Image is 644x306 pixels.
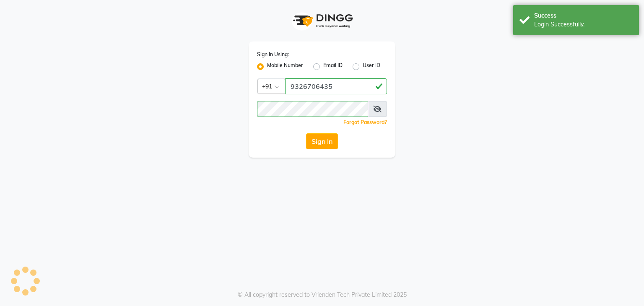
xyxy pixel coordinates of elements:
label: Mobile Number [267,62,303,72]
div: Success [534,11,633,20]
a: Forgot Password? [343,119,387,125]
label: Email ID [323,62,343,72]
div: Login Successfully. [534,20,633,29]
input: Username [285,78,387,94]
img: logo1.svg [288,8,356,33]
input: Username [257,101,368,117]
label: Sign In Using: [257,51,289,58]
label: User ID [363,62,380,72]
button: Sign In [306,133,338,149]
